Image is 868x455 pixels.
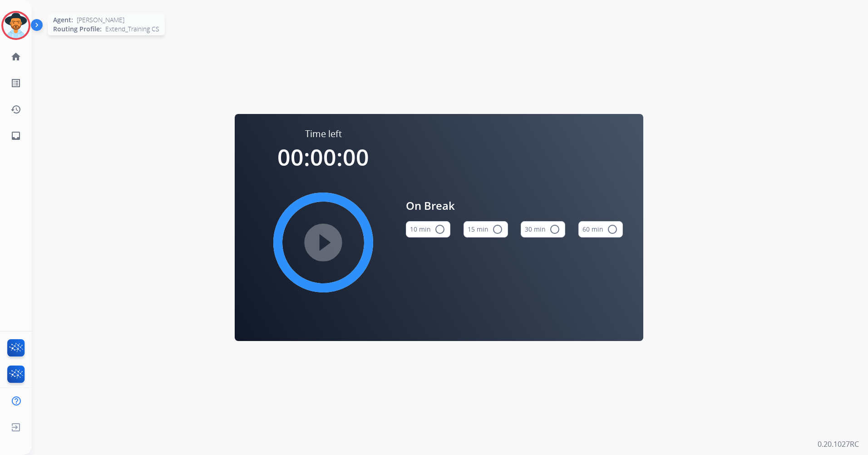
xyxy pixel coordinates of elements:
button: 10 min [406,221,450,237]
mat-icon: history [10,104,21,115]
p: 0.20.1027RC [818,439,859,450]
span: 00:00:00 [277,142,369,173]
img: avatar [3,13,29,38]
span: [PERSON_NAME] [77,15,124,25]
button: 60 min [578,221,623,237]
mat-icon: home [10,51,21,62]
span: Extend_Training CS [105,25,159,34]
mat-icon: list_alt [10,78,21,89]
span: Time left [305,128,342,140]
mat-icon: radio_button_unchecked [607,224,618,235]
button: 15 min [464,221,508,237]
mat-icon: radio_button_unchecked [492,224,503,235]
mat-icon: radio_button_unchecked [549,224,560,235]
span: On Break [406,198,623,214]
button: 30 min [521,221,565,237]
mat-icon: inbox [10,130,21,141]
mat-icon: radio_button_unchecked [434,224,445,235]
span: Agent: [53,15,73,25]
span: Routing Profile: [53,25,102,34]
